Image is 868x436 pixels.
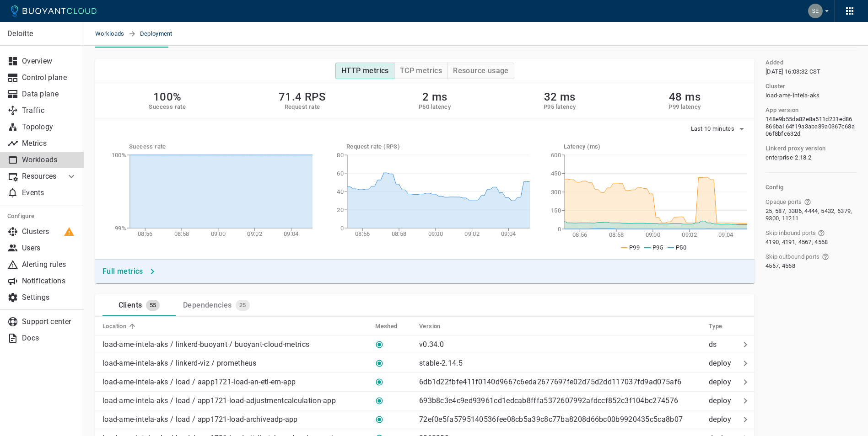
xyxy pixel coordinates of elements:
[691,122,748,136] button: Last 10 minutes
[682,231,697,238] tspan: 09:02
[22,90,77,99] p: Data plane
[149,90,186,103] h2: 100%
[146,302,160,309] span: 55
[337,188,344,195] tspan: 40
[676,244,686,251] span: P50
[822,253,829,261] svg: Ports that bypass the Linkerd proxy for outgoing connections
[129,143,313,150] h5: Success rate
[346,143,530,150] h5: Request rate (RPS)
[501,230,516,237] tspan: 09:04
[375,323,397,330] h5: Meshed
[102,359,257,368] p: load-ame-intela-aks / linkerd-viz / prometheus
[709,340,736,349] p: ds
[375,322,409,330] span: Meshed
[766,92,820,99] span: load-ame-intela-aks
[709,396,736,405] p: deploy
[102,396,336,405] p: load-ame-intela-aks / load / app1721-load-adjustmentcalculation-app
[22,334,77,343] p: Docs
[453,66,509,75] h4: Resource usage
[544,90,576,103] h2: 32 ms
[284,230,299,237] tspan: 09:04
[766,229,816,237] span: Skip inbound ports
[766,253,820,261] span: Skip outbound ports
[419,396,678,405] p: 693b8c3e4c9ed93961cd1edcab8fffa5372607992afdccf852c3f104bc274576
[337,152,344,159] tspan: 80
[7,29,76,38] p: Deloitte
[766,184,857,191] h5: Config
[176,294,257,316] a: Dependencies25
[149,103,186,111] h5: Success rate
[691,125,737,133] span: Last 10 minutes
[102,323,126,330] h5: Location
[279,103,326,111] h5: Request rate
[22,317,77,326] p: Support center
[174,230,189,237] tspan: 08:58
[392,230,407,237] tspan: 08:58
[102,378,296,387] p: load-ame-intela-aks / load / aapp1721-load-an-etl-em-app
[337,207,344,213] tspan: 20
[247,230,262,237] tspan: 09:02
[652,244,663,251] span: P95
[709,323,722,330] h5: Type
[138,230,153,237] tspan: 08:56
[340,225,344,232] tspan: 0
[99,263,160,280] button: Full metrics
[419,340,444,349] p: v0.34.0
[22,276,77,286] p: Notifications
[766,239,828,246] span: 4190, 4191, 4567, 4568
[709,378,736,387] p: deploy
[551,152,561,159] tspan: 600
[102,340,309,349] p: load-ame-intela-aks / linkerd-buoyant / buoyant-cloud-metrics
[564,143,747,150] h5: Latency (ms)
[22,244,77,253] p: Users
[179,297,232,310] div: Dependencies
[551,189,561,196] tspan: 300
[115,297,142,310] div: Clients
[669,90,701,103] h2: 48 ms
[766,116,855,138] span: 148e9b55da82e8a511d231ed86866ba164f19a3aba89a0367c68a06f8bfc632d
[709,359,736,368] p: deploy
[419,415,683,424] p: 72ef0e5fa5795140536fee08cb5a39c8c77ba8208d66bc00b9920435c5ca8b07
[808,4,823,18] img: Sesha Pillutla
[7,213,77,220] h5: Configure
[22,73,77,82] p: Control plane
[609,231,624,238] tspan: 08:58
[22,57,77,66] p: Overview
[447,63,514,79] button: Resource usage
[766,262,795,270] span: 4567, 4568
[102,267,143,276] h4: Full metrics
[804,198,811,206] svg: Ports that skip Linkerd protocol detection
[419,103,451,111] h5: P50 latency
[766,83,786,90] h5: Cluster
[394,63,447,79] button: TCP metrics
[428,230,443,237] tspan: 09:00
[95,22,128,46] span: Workloads
[551,170,561,177] tspan: 450
[22,122,77,132] p: Topology
[551,207,561,214] tspan: 150
[766,68,821,75] span: Mon, 17 Feb 2025 22:03:32 UTC
[766,106,798,114] h5: App version
[112,152,126,159] tspan: 100%
[766,198,802,206] span: Opaque ports
[766,145,825,152] h5: Linkerd proxy version
[115,225,126,232] tspan: 99%
[102,415,298,424] p: load-ame-intela-aks / load / app1721-load-archiveadp-app
[419,323,441,330] h5: Version
[22,260,77,269] p: Alerting rules
[558,226,561,233] tspan: 0
[279,90,326,103] h2: 71.4 RPS
[400,66,442,75] h4: TCP metrics
[22,139,77,148] p: Metrics
[464,230,480,237] tspan: 09:02
[669,103,701,111] h5: P99 latency
[818,229,825,237] svg: Ports that bypass the Linkerd proxy for incoming connections
[646,231,661,238] tspan: 09:00
[341,66,389,75] h4: HTTP metrics
[22,188,77,197] p: Events
[419,90,451,103] h2: 2 ms
[629,244,640,251] span: P99
[355,230,370,237] tspan: 08:56
[766,59,783,66] h5: Added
